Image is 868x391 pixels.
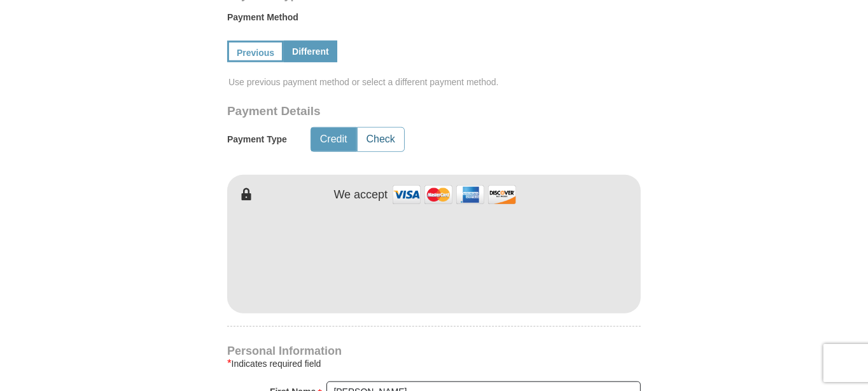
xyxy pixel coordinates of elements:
[228,76,642,88] span: Use previous payment method or select a different payment method.
[227,11,641,30] label: Payment Method
[227,134,287,145] h5: Payment Type
[334,188,388,202] h4: We accept
[227,104,552,119] h3: Payment Details
[311,128,356,151] button: Credit
[227,41,284,62] a: Previous
[391,181,518,209] img: credit cards accepted
[284,41,337,62] a: Different
[227,346,641,356] h4: Personal Information
[358,128,404,151] button: Check
[227,356,641,371] div: Indicates required field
